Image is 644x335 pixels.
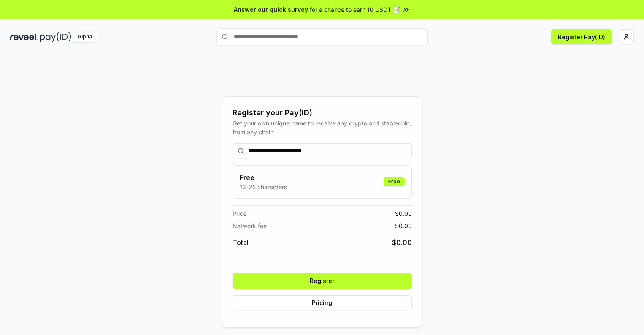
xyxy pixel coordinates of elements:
[40,32,71,42] img: pay_id
[395,221,412,230] span: $ 0.00
[233,273,412,289] button: Register
[233,107,412,119] div: Register your Pay(ID)
[233,237,249,248] span: Total
[392,237,412,248] span: $ 0.00
[10,32,38,42] img: reveel_dark
[233,209,246,218] span: Price
[384,177,405,186] div: Free
[73,32,97,42] div: Alpha
[233,295,412,310] button: Pricing
[233,119,412,136] div: Get your own unique name to receive any crypto and stablecoin, from any chain
[395,209,412,218] span: $ 0.00
[234,5,308,14] span: Answer our quick survey
[551,29,612,44] button: Register Pay(ID)
[233,221,267,230] span: Network fee
[310,5,400,14] span: for a chance to earn 10 USDT 📝
[240,172,287,182] h3: Free
[240,182,287,191] p: 13-25 characters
